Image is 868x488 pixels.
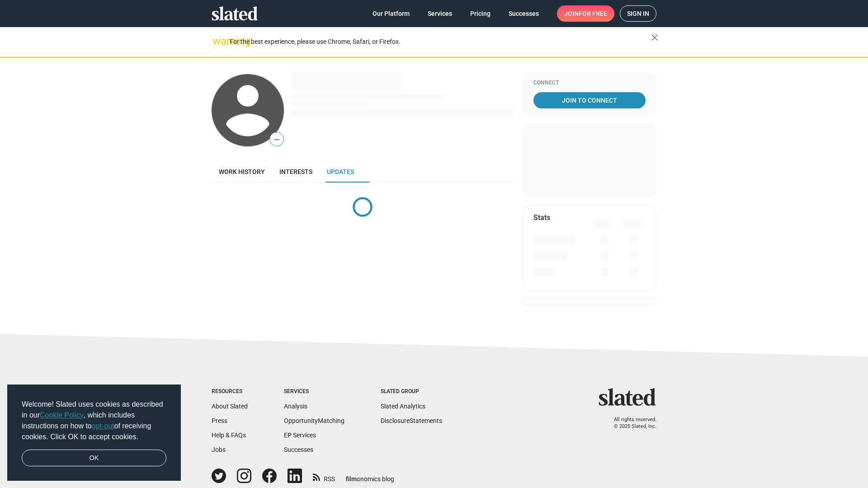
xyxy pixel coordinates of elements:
div: For the best experience, please use Chrome, Safari, or Firefox. [230,36,651,48]
div: Services [284,388,344,395]
span: — [270,134,283,145]
div: cookieconsent [7,385,181,481]
div: Resources [212,388,248,395]
span: Updates [327,168,354,175]
a: Sign in [620,5,656,22]
span: Our Platform [373,5,410,22]
a: Cookie Policy [40,411,84,419]
a: Press [212,417,227,424]
a: Slated Analytics [381,403,425,410]
span: Pricing [470,5,491,22]
a: RSS [313,469,335,483]
a: Jobs [212,446,226,453]
span: film [346,475,357,483]
span: Join [564,5,607,22]
a: Joinfor free [557,5,614,22]
span: Successes [509,5,539,22]
span: Services [428,5,452,22]
a: Pricing [463,5,498,22]
span: for free [579,5,607,22]
mat-icon: warning [212,36,223,47]
mat-card-title: Stats [533,213,550,222]
a: EP Services [284,432,316,439]
a: About Slated [212,403,248,410]
a: Updates [320,161,361,183]
a: Successes [284,446,313,453]
mat-icon: close [649,32,660,43]
a: Services [420,5,459,22]
div: Slated Group [381,388,442,395]
a: opt-out [92,422,114,430]
span: Interests [279,168,312,175]
span: Join To Connect [535,92,644,108]
a: Help & FAQs [212,432,246,439]
a: Analysis [284,403,307,410]
a: OpportunityMatching [284,417,344,424]
a: filmonomics blog [346,468,394,483]
div: Connect [533,80,646,87]
a: Work history [212,161,272,183]
a: Our Platform [365,5,417,22]
a: Join To Connect [533,92,646,108]
span: Sign in [627,6,649,21]
a: Successes [501,5,546,22]
span: Welcome! Slated uses cookies as described in our , which includes instructions on how to of recei... [22,399,166,442]
a: Interests [272,161,320,183]
p: All rights reserved. © 2025 Slated, Inc. [604,417,656,430]
a: dismiss cookie message [22,450,166,467]
span: Work history [219,168,265,175]
a: DisclosureStatements [381,417,442,424]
